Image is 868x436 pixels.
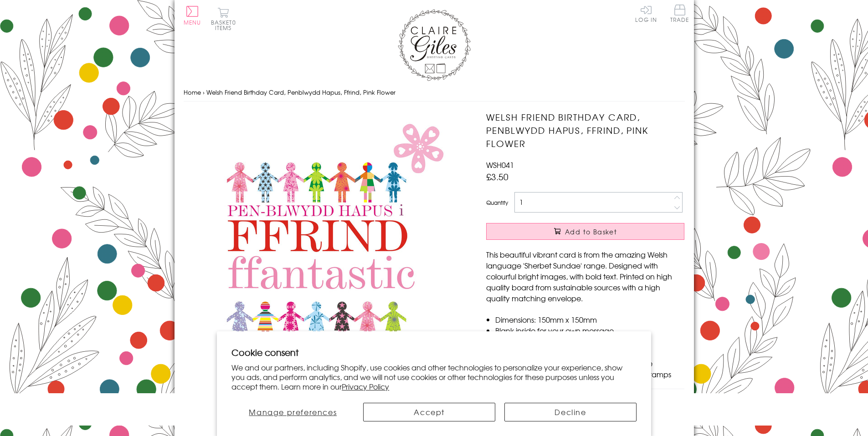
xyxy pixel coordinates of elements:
[211,7,236,30] button: Basket0 items
[504,403,637,421] button: Decline
[184,83,685,102] nav: breadcrumbs
[670,5,689,22] span: Trade
[231,346,637,359] h2: Cookie consent
[486,198,508,207] label: Quantity
[486,111,684,150] h1: Welsh Friend Birthday Card, Penblwydd Hapus, Ffrind, Pink Flower
[495,314,684,325] li: Dimensions: 150mm x 150mm
[249,406,337,417] span: Manage preferences
[486,170,508,183] span: £3.50
[184,18,201,26] span: Menu
[363,403,495,421] button: Accept
[486,249,684,304] p: This beautiful vibrant card is from the amazing Welsh language 'Sherbet Sundae' range. Designed w...
[670,5,689,24] a: Trade
[184,6,201,25] button: Menu
[495,325,684,336] li: Blank inside for your own message
[565,227,617,236] span: Add to Basket
[231,363,637,391] p: We and our partners, including Shopify, use cookies and other technologies to personalize your ex...
[635,5,657,22] a: Log In
[206,88,395,96] span: Welsh Friend Birthday Card, Penblwydd Hapus, Ffrind, Pink Flower
[398,9,471,81] img: Claire Giles Greetings Cards
[184,88,201,96] a: Home
[231,403,354,421] button: Manage preferences
[203,88,205,96] span: ›
[486,223,684,240] button: Add to Basket
[215,18,236,32] span: 0 items
[184,111,457,384] img: Welsh Friend Birthday Card, Penblwydd Hapus, Ffrind, Pink Flower
[486,159,514,170] span: WSH041
[342,381,389,392] a: Privacy Policy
